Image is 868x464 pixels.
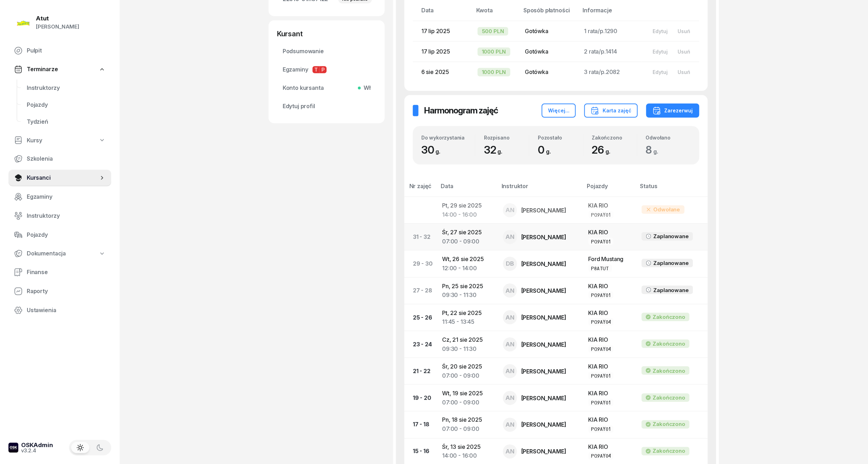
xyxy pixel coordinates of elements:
[589,389,630,398] div: KIA RIO
[646,104,699,118] button: Zarezerwuj
[521,234,566,240] div: [PERSON_NAME]
[436,331,497,358] td: Cz, 21 sie 2025
[589,255,630,264] div: Ford Mustang
[421,68,449,75] span: 6 sie 2025
[591,212,611,218] div: PO9AY01
[320,66,327,73] span: P
[436,250,497,277] td: Wt, 26 sie 2025
[404,412,436,438] td: 17 - 18
[653,366,685,376] div: Zakończono
[36,16,79,21] div: Atut
[277,43,376,60] a: Podsumowanie
[505,449,515,455] span: AN
[538,135,583,141] div: Pozostało
[424,105,498,116] h2: Harmonogram zajęć
[505,368,515,374] span: AN
[584,104,638,118] button: Karta zajęć
[21,97,111,113] a: Pojazdy
[404,181,436,197] th: Nr zajęć
[542,104,576,118] button: Więcej...
[648,25,673,37] button: Edytuj
[498,148,503,155] small: g.
[646,135,691,141] div: Odwołano
[436,181,497,197] th: Data
[497,181,583,197] th: Instruktor
[538,143,583,156] div: 0
[421,135,475,141] div: Do wykorzystania
[654,259,689,268] div: Zaplanowane
[27,249,66,258] span: Dokumentacja
[591,453,611,459] div: PO9AY04
[592,143,614,156] span: 26
[589,416,630,425] div: KIA RIO
[478,27,508,36] div: 500 PLN
[584,27,618,35] span: 1 rata/p.1290
[436,224,497,250] td: Śr, 27 sie 2025
[21,443,53,448] div: OSKAdmin
[27,46,106,55] span: Pulpit
[283,65,371,74] span: Egzaminy
[283,102,371,111] span: Edytuj profil
[646,143,662,156] span: 8
[521,449,566,454] div: [PERSON_NAME]
[404,277,436,304] td: 27 - 28
[521,288,566,293] div: [PERSON_NAME]
[521,369,566,374] div: [PERSON_NAME]
[505,288,515,294] span: AN
[505,234,515,240] span: AN
[27,136,42,145] span: Kursy
[653,339,685,348] div: Zakończono
[27,230,106,240] span: Pojazdy
[8,61,111,78] a: Terminarze
[8,132,111,149] a: Kursy
[591,319,611,325] div: PO9AY04
[548,106,570,115] div: Więcej...
[583,181,636,197] th: Pojazdy
[589,201,630,210] div: KIA RIO
[27,65,58,74] span: Terminarze
[8,227,111,243] a: Pojazdy
[404,224,436,250] td: 31 - 32
[8,302,111,319] a: Ustawienia
[436,358,497,385] td: Śr, 20 sie 2025
[27,211,106,221] span: Instruktorzy
[404,304,436,331] td: 25 - 26
[27,192,106,202] span: Egzaminy
[589,282,630,291] div: KIA RIO
[521,342,566,347] div: [PERSON_NAME]
[472,6,519,21] th: Kwota
[313,66,320,73] span: T
[653,447,685,456] div: Zakończono
[673,46,695,57] button: Usuń
[442,317,491,327] div: 11:45 - 13:45
[8,42,111,59] a: Pulpit
[521,208,566,213] div: [PERSON_NAME]
[21,113,111,130] a: Tydzień
[442,452,491,461] div: 14:00 - 16:00
[8,188,111,205] a: Egzaminy
[421,27,450,35] span: 17 lip 2025
[404,385,436,412] td: 19 - 20
[478,68,510,76] div: 1000 PLN
[525,47,573,56] div: Gotówka
[505,315,515,321] span: AN
[478,48,510,56] div: 1000 PLN
[27,83,106,93] span: Instruktorzy
[505,207,515,213] span: AN
[277,29,376,39] div: Kursant
[505,395,515,401] span: AN
[421,143,444,156] span: 30
[421,48,450,55] span: 17 lip 2025
[442,210,491,219] div: 14:00 - 16:00
[436,412,497,438] td: Pn, 18 sie 2025
[436,197,497,223] td: Pt, 29 sie 2025
[653,28,668,34] div: Edytuj
[591,265,609,271] div: P8ATUT
[436,304,497,331] td: Pt, 22 sie 2025
[589,335,630,345] div: KIA RIO
[584,48,617,55] span: 2 rata/p.1414
[21,80,111,97] a: Instruktorzy
[21,448,53,453] div: v3.2.4
[589,228,630,237] div: KIA RIO
[521,395,566,401] div: [PERSON_NAME]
